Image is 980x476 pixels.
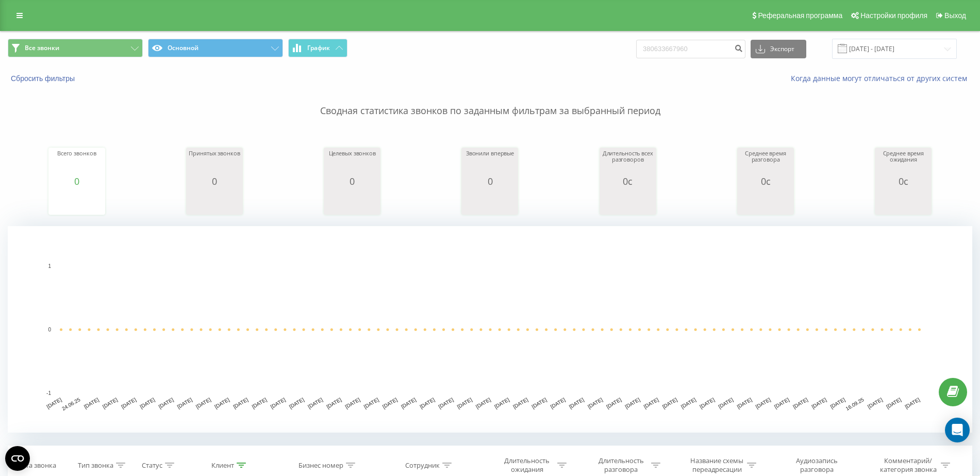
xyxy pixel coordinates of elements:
[288,39,347,57] button: График
[593,456,649,474] div: Длительность разговора
[51,186,103,217] svg: A chart.
[25,44,59,52] span: Все звонки
[758,11,842,20] span: Реферальная программа
[512,396,529,409] text: [DATE]
[844,396,865,411] text: 16.09.25
[363,396,380,409] text: [DATE]
[325,396,342,409] text: [DATE]
[717,396,734,409] text: [DATE]
[500,456,555,474] div: Длительность ожидания
[251,396,268,409] text: [DATE]
[211,461,234,470] div: Клиент
[878,456,938,474] div: Комментарий/категория звонка
[568,396,585,409] text: [DATE]
[189,176,240,186] div: 0
[405,461,440,470] div: Сотрудник
[945,418,970,442] div: Open Intercom Messenger
[381,396,398,409] text: [DATE]
[195,396,212,409] text: [DATE]
[48,327,51,332] text: 0
[8,39,143,57] button: Все звонки
[344,396,361,409] text: [DATE]
[8,226,972,433] svg: A chart.
[464,176,516,186] div: 0
[176,396,193,409] text: [DATE]
[120,396,137,409] text: [DATE]
[298,461,343,470] div: Бизнес номер
[531,396,548,409] text: [DATE]
[46,390,51,396] text: -1
[860,11,927,20] span: Настройки профиля
[83,396,100,409] text: [DATE]
[189,150,240,176] div: Принятых звонков
[867,396,884,409] text: [DATE]
[307,44,330,52] span: График
[438,396,455,409] text: [DATE]
[904,396,921,409] text: [DATE]
[740,176,791,186] div: 0с
[400,396,417,409] text: [DATE]
[158,396,175,409] text: [DATE]
[755,396,772,409] text: [DATE]
[605,396,622,409] text: [DATE]
[51,176,103,186] div: 0
[602,186,654,217] svg: A chart.
[885,396,902,409] text: [DATE]
[792,396,809,409] text: [DATE]
[46,396,63,409] text: [DATE]
[213,396,230,409] text: [DATE]
[142,461,162,470] div: Статус
[680,396,697,409] text: [DATE]
[270,396,287,409] text: [DATE]
[326,186,378,217] svg: A chart.
[475,396,492,409] text: [DATE]
[602,150,654,176] div: Длительность всех разговоров
[5,446,30,471] button: Open CMP widget
[877,150,929,176] div: Среднее время ожидания
[18,461,56,470] div: Дата звонка
[148,39,283,57] button: Основной
[232,396,249,409] text: [DATE]
[139,396,156,409] text: [DATE]
[587,396,604,409] text: [DATE]
[689,456,744,474] div: Название схемы переадресации
[307,396,324,409] text: [DATE]
[8,84,972,118] p: Сводная статистика звонков по заданным фильтрам за выбранный период
[456,396,473,409] text: [DATE]
[102,396,119,409] text: [DATE]
[189,186,240,217] svg: A chart.
[810,396,827,409] text: [DATE]
[51,150,103,176] div: Всего звонков
[944,11,966,20] span: Выход
[464,150,516,176] div: Звонили впервые
[326,176,378,186] div: 0
[699,396,716,409] text: [DATE]
[464,186,516,217] svg: A chart.
[791,73,972,83] a: Когда данные могут отличаться от других систем
[419,396,436,409] text: [DATE]
[877,186,929,217] svg: A chart.
[829,396,846,409] text: [DATE]
[61,396,81,411] text: 24.06.25
[78,461,113,470] div: Тип звонка
[493,396,510,409] text: [DATE]
[784,456,851,474] div: Аудиозапись разговора
[751,40,806,58] button: Экспорт
[288,396,305,409] text: [DATE]
[643,396,660,409] text: [DATE]
[8,74,80,83] button: Сбросить фильтры
[661,396,678,409] text: [DATE]
[773,396,790,409] text: [DATE]
[48,263,51,269] text: 1
[877,176,929,186] div: 0с
[740,186,791,217] svg: A chart.
[736,396,753,409] text: [DATE]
